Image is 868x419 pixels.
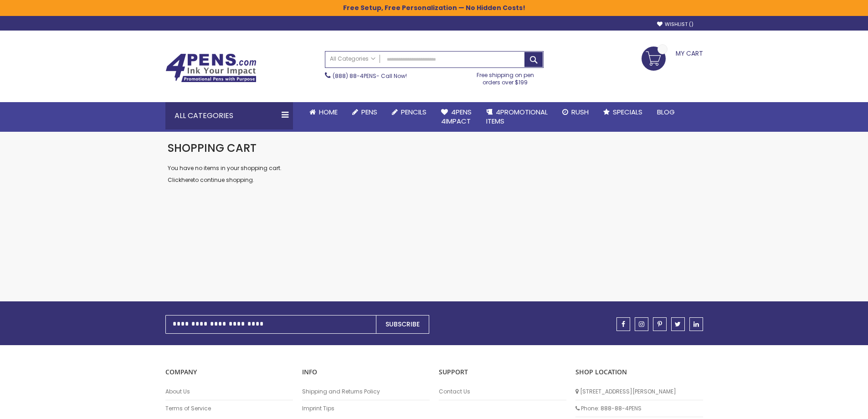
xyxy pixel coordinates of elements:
a: Home [302,102,345,122]
a: here [181,176,193,184]
span: Shopping Cart [168,140,257,155]
a: Contact Us [439,388,566,395]
a: Pens [345,102,385,122]
a: Terms of Service [165,405,293,412]
a: 4PROMOTIONALITEMS [479,102,555,132]
span: facebook [621,321,625,327]
p: SHOP LOCATION [575,368,703,377]
a: Wishlist [657,21,693,28]
a: twitter [671,317,685,331]
span: twitter [675,321,681,327]
a: Rush [555,102,596,122]
span: pinterest [657,321,662,327]
span: Specials [613,107,642,117]
span: 4PROMOTIONAL ITEMS [486,107,548,126]
span: Rush [571,107,589,117]
a: Pencils [385,102,434,122]
a: instagram [635,317,648,331]
span: Pens [361,107,377,117]
p: COMPANY [165,368,293,377]
a: facebook [616,317,630,331]
span: Home [319,107,338,117]
img: 4Pens Custom Pens and Promotional Products [165,53,257,83]
div: All Categories [165,102,293,129]
p: Support [439,368,566,377]
a: Imprint Tips [302,405,430,412]
a: Specials [596,102,650,122]
span: Blog [657,107,675,117]
span: 4Pens 4impact [441,107,472,126]
span: Pencils [401,107,426,117]
a: About Us [165,388,293,395]
span: All Categories [330,55,375,62]
span: instagram [639,321,644,327]
p: INFO [302,368,430,377]
span: linkedin [693,321,699,327]
a: (888) 88-4PENS [333,72,376,80]
a: Shipping and Returns Policy [302,388,430,395]
p: You have no items in your shopping cart. [168,165,701,172]
button: Subscribe [376,315,429,334]
p: Click to continue shopping. [168,176,701,184]
a: All Categories [325,52,380,67]
li: [STREET_ADDRESS][PERSON_NAME] [575,383,703,400]
span: Subscribe [385,320,420,329]
li: Phone: 888-88-4PENS [575,400,703,417]
span: - Call Now! [333,72,407,80]
a: Blog [650,102,682,122]
div: Free shipping on pen orders over $199 [467,68,544,86]
a: 4Pens4impact [434,102,479,132]
a: pinterest [653,317,667,331]
a: linkedin [689,317,703,331]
